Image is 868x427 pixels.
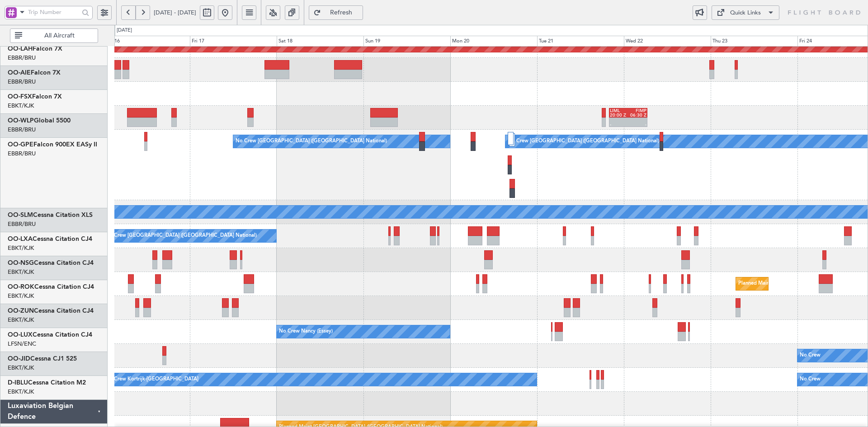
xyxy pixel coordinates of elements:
[508,135,659,148] div: No Crew [GEOGRAPHIC_DATA] ([GEOGRAPHIC_DATA] National)
[323,9,360,16] span: Refresh
[8,141,33,148] span: OO-GPE
[8,141,97,148] a: OO-GPEFalcon 900EX EASy II
[8,126,36,134] a: EBBR/BRU
[8,236,33,242] span: OO-LXA
[711,36,797,47] div: Thu 23
[628,108,646,113] div: FIMP
[8,332,33,338] span: OO-LUX
[105,373,198,386] div: No Crew Kortrijk-[GEOGRAPHIC_DATA]
[8,236,92,242] a: OO-LXACessna Citation CJ4
[8,94,62,100] a: OO-FSXFalcon 7X
[610,122,628,127] div: -
[8,308,34,314] span: OO-ZUN
[8,260,94,266] a: OO-NSGCessna Citation CJ4
[738,277,844,291] div: Planned Maint Kortrijk-[GEOGRAPHIC_DATA]
[363,36,450,47] div: Sun 19
[279,325,333,338] div: No Crew Nancy (Essey)
[8,364,34,372] a: EBKT/KJK
[628,113,646,117] div: 06:30 Z
[8,46,33,52] span: OO-LAH
[8,94,32,100] span: OO-FSX
[8,46,62,52] a: OO-LAHFalcon 7X
[103,36,190,47] div: Thu 16
[537,36,624,47] div: Tue 21
[10,28,98,43] button: All Aircraft
[8,340,36,348] a: LFSN/ENC
[8,292,34,300] a: EBKT/KJK
[8,308,94,314] a: OO-ZUNCessna Citation CJ4
[8,268,34,276] a: EBKT/KJK
[8,70,61,76] a: OO-AIEFalcon 7X
[8,284,34,290] span: OO-ROK
[8,212,93,218] a: OO-SLMCessna Citation XLS
[8,244,34,252] a: EBKT/KJK
[105,229,257,243] div: No Crew [GEOGRAPHIC_DATA] ([GEOGRAPHIC_DATA] National)
[628,122,646,127] div: -
[8,388,34,396] a: EBKT/KJK
[450,36,537,47] div: Mon 20
[8,356,77,362] a: OO-JIDCessna CJ1 525
[610,113,628,117] div: 20:00 Z
[8,316,34,324] a: EBKT/KJK
[8,284,94,290] a: OO-ROKCessna Citation CJ4
[8,260,34,266] span: OO-NSG
[8,54,36,62] a: EBBR/BRU
[800,349,821,362] div: No Crew
[8,380,86,386] a: D-IBLUCessna Citation M2
[610,108,628,113] div: LIML
[28,5,79,19] input: Trip Number
[8,70,31,76] span: OO-AIE
[730,9,761,18] div: Quick Links
[309,5,363,20] button: Refresh
[117,27,132,34] div: [DATE]
[712,5,779,20] button: Quick Links
[800,373,821,386] div: No Crew
[277,36,363,47] div: Sat 18
[8,356,30,362] span: OO-JID
[236,135,387,148] div: No Crew [GEOGRAPHIC_DATA] ([GEOGRAPHIC_DATA] National)
[8,150,36,158] a: EBBR/BRU
[8,117,34,124] span: OO-WLP
[8,212,33,218] span: OO-SLM
[8,220,36,228] a: EBBR/BRU
[8,380,28,386] span: D-IBLU
[154,9,196,17] span: [DATE] - [DATE]
[24,33,95,39] span: All Aircraft
[8,102,34,110] a: EBKT/KJK
[8,117,71,124] a: OO-WLPGlobal 5500
[624,36,711,47] div: Wed 22
[8,78,36,86] a: EBBR/BRU
[8,332,92,338] a: OO-LUXCessna Citation CJ4
[190,36,277,47] div: Fri 17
